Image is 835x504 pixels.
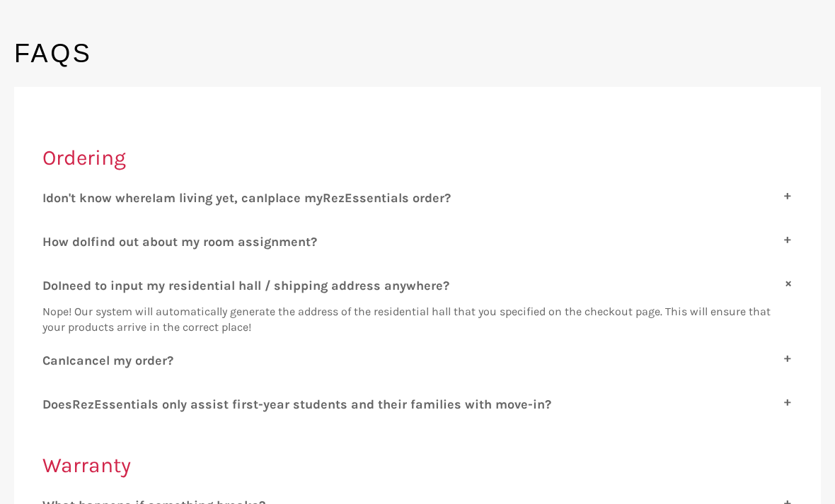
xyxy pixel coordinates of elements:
[42,397,793,412] label: D R E
[51,397,72,412] span: oes
[69,353,173,368] span: cancel my order?
[42,143,793,172] h2: Ordering
[42,190,793,206] label: I I I R E
[46,190,152,206] span: don't know where
[81,397,94,412] span: ez
[42,451,793,480] h2: Warranty
[91,234,317,250] span: find out about my room assignment?
[331,190,345,206] span: ez
[102,397,551,412] span: ssentials only assist first-year students and their families with move-in?
[352,190,451,206] span: ssentials order?
[42,278,793,293] label: D I
[52,234,87,250] span: ow do
[62,278,449,293] span: need to input my residential hall / shipping address anywhere?
[267,190,323,206] span: place my
[50,353,66,368] span: an
[42,305,771,334] span: Nope! Our system will automatically generate the address of the residential hall that you specifi...
[14,36,821,71] h1: FAQs
[51,278,58,293] span: o
[156,190,264,206] span: am living yet, can
[42,353,793,368] label: C I
[42,234,793,250] label: H I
